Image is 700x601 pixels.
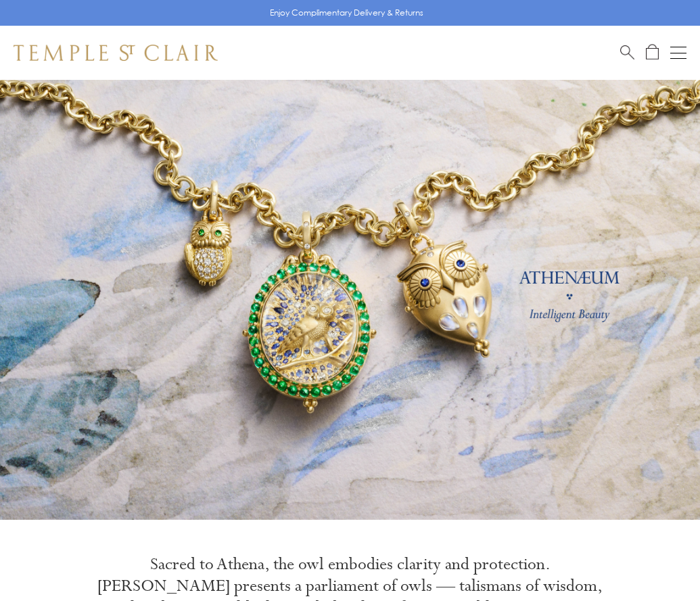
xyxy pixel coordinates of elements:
img: Temple St. Clair [14,45,218,61]
button: Open navigation [670,45,686,61]
a: Search [620,44,634,61]
p: Enjoy Complimentary Delivery & Returns [270,6,423,20]
a: Open Shopping Bag [646,44,659,61]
